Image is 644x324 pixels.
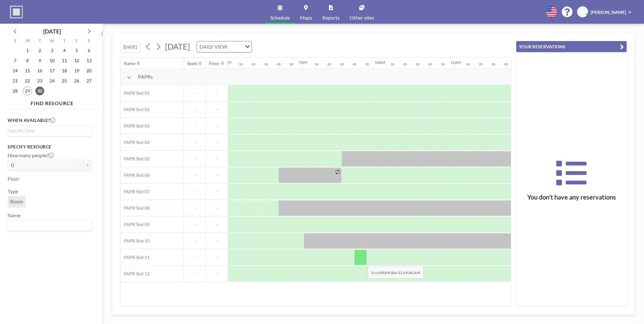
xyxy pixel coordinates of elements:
input: Search for option [229,43,241,51]
div: 50 [441,62,445,66]
span: - [206,140,228,145]
span: Tuesday, September 30, 2025 [35,87,44,95]
button: + [84,160,92,171]
div: 30 [340,62,344,66]
div: 10 [466,62,470,66]
span: - [206,156,228,162]
span: Monday, September 1, 2025 [23,46,32,55]
span: PAPR Slot 03 [121,123,150,129]
span: - [206,107,228,112]
div: 9AM [299,60,307,65]
span: - [206,205,228,211]
span: - [184,140,206,145]
span: - [206,90,228,96]
span: [PERSON_NAME] [591,9,626,15]
span: Tuesday, September 23, 2025 [35,76,44,85]
span: - [184,123,206,129]
div: 10 [391,62,394,66]
label: Floor [8,176,19,182]
span: DAILY VIEW [198,43,229,51]
span: Monday, September 29, 2025 [23,87,32,95]
span: Schedule [270,15,290,20]
span: [DATE] [165,42,190,51]
span: Tuesday, September 2, 2025 [35,46,44,55]
span: - [206,255,228,260]
span: PAPR Slot 08 [121,205,150,211]
div: 30 [264,62,268,66]
span: - [184,238,206,244]
span: Wednesday, September 3, 2025 [48,46,57,55]
span: PAPRs [138,74,153,80]
span: - [184,255,206,260]
label: Name [8,212,21,219]
div: M [21,37,34,45]
span: PAPR Slot 10 [121,238,150,244]
h4: FIND RESOURCE [8,98,97,106]
div: Seats [187,61,197,66]
b: 9:40 AM [406,270,420,275]
span: Friday, September 19, 2025 [72,66,81,75]
span: Friday, September 12, 2025 [72,56,81,65]
span: Thursday, September 4, 2025 [60,46,69,55]
div: T [58,37,70,45]
button: YOUR RESERVATIONS [516,41,627,52]
span: Tuesday, September 16, 2025 [35,66,44,75]
span: PAPR Slot 12 [121,271,150,277]
span: - [184,271,206,277]
div: Floor [209,61,220,66]
div: 40 [277,62,281,66]
div: 10AM [375,60,385,65]
span: Saturday, September 6, 2025 [85,46,93,55]
span: PAPR Slot 06 [121,172,150,178]
div: Name [124,61,135,66]
span: - [206,172,228,178]
span: Saturday, September 27, 2025 [85,76,93,85]
span: Room [10,198,23,204]
div: 20 [327,62,331,66]
span: Tuesday, September 9, 2025 [35,56,44,65]
span: - [206,238,228,244]
button: [DATE] [120,41,140,52]
span: Thursday, September 25, 2025 [60,76,69,85]
div: Search for option [197,41,252,52]
h3: You don’t have any reservations [516,193,626,201]
div: Search for option [8,126,91,135]
input: Search for option [9,127,88,134]
div: F [70,37,83,45]
span: PAPR Slot 09 [121,222,150,227]
span: Maps [300,15,312,20]
span: Wednesday, September 17, 2025 [48,66,57,75]
span: PAPR Slot 07 [121,189,150,195]
span: Reports [322,15,340,20]
span: Sunday, September 7, 2025 [11,56,20,65]
div: 20 [479,62,483,66]
div: 50 [365,62,369,66]
label: How many people? [8,152,54,159]
input: Search for option [9,221,88,230]
span: - [184,156,206,162]
span: - [184,205,206,211]
span: Monday, September 22, 2025 [23,76,32,85]
div: [DATE] [43,27,61,36]
div: 10 [239,62,243,66]
span: - [206,123,228,129]
span: Monday, September 15, 2025 [23,66,32,75]
span: - [206,271,228,277]
span: Book at [368,266,424,279]
div: S [9,37,21,45]
span: Friday, September 26, 2025 [72,76,81,85]
div: 40 [353,62,356,66]
span: PAPR Slot 04 [121,140,150,145]
div: 30 [492,62,495,66]
div: 30 [416,62,420,66]
img: organization-logo [10,6,23,18]
label: Type [8,188,18,195]
button: - [76,160,84,171]
span: Other sites [350,15,374,20]
span: PAPR Slot 05 [121,156,150,162]
span: Sunday, September 14, 2025 [11,66,20,75]
span: PAPR Slot 01 [121,90,150,96]
div: 10 [315,62,319,66]
div: Search for option [8,220,91,231]
div: 20 [403,62,407,66]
